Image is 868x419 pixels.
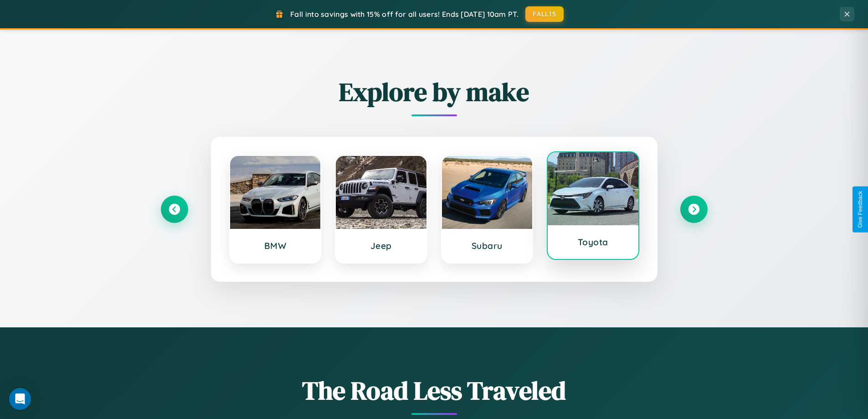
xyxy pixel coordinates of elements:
h1: The Road Less Traveled [161,373,708,408]
h3: BMW [239,240,312,251]
div: Open Intercom Messenger [9,388,31,410]
h3: Toyota [557,237,629,248]
button: FALL15 [525,6,564,22]
h2: Explore by make [161,74,708,109]
div: Give Feedback [857,191,863,228]
h3: Jeep [345,240,417,251]
span: Fall into savings with 15% off for all users! Ends [DATE] 10am PT. [290,10,519,19]
h3: Subaru [451,240,524,251]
